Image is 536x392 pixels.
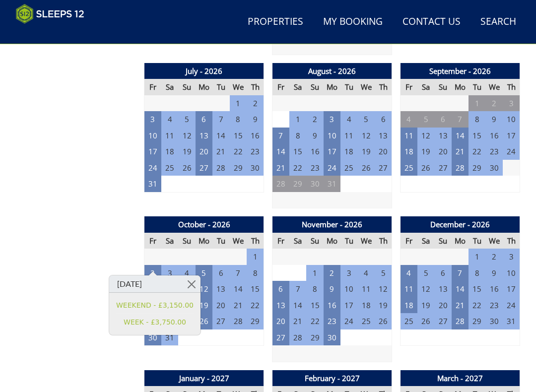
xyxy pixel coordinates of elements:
td: 18 [358,297,375,314]
td: 1 [247,249,264,265]
td: 18 [161,143,178,160]
td: 26 [178,160,195,176]
td: 24 [340,313,357,329]
th: We [230,233,247,249]
td: 26 [358,160,375,176]
td: 25 [358,313,375,329]
th: Sa [289,79,306,95]
td: 16 [247,128,264,144]
td: 10 [340,281,357,297]
th: Su [434,233,451,249]
td: 22 [306,313,323,329]
td: 23 [247,143,264,160]
td: 21 [212,143,229,160]
th: We [358,79,375,95]
th: Th [503,233,520,249]
td: 9 [324,281,340,297]
td: 11 [401,128,417,144]
td: 29 [247,313,264,329]
td: 7 [230,265,247,281]
th: October - 2026 [144,216,264,233]
td: 12 [417,281,434,297]
td: 13 [196,128,212,144]
th: Th [375,79,392,95]
th: Mo [452,79,469,95]
th: Sa [289,233,306,249]
td: 22 [469,143,485,160]
td: 27 [272,329,289,346]
th: We [230,79,247,95]
td: 6 [272,281,289,297]
td: 7 [212,111,229,128]
th: Mo [452,233,469,249]
td: 25 [161,160,178,176]
td: 7 [272,128,289,144]
td: 3 [503,249,520,265]
td: 4 [401,265,417,281]
td: 1 [469,95,485,112]
td: 6 [375,111,392,128]
th: Tu [469,233,485,249]
td: 13 [375,128,392,144]
td: 7 [452,265,469,281]
th: We [486,233,503,249]
td: 30 [306,176,323,192]
td: 24 [144,160,161,176]
td: 2 [144,265,161,281]
td: 6 [434,265,451,281]
a: WEEKEND - £3,150.00 [116,300,194,311]
td: 8 [230,111,247,128]
th: Fr [144,233,161,249]
th: Th [247,233,264,249]
td: 10 [324,128,340,144]
th: Fr [144,79,161,95]
td: 26 [417,313,434,329]
td: 14 [452,281,469,297]
td: 22 [289,160,306,176]
td: 12 [358,128,375,144]
th: Tu [212,79,229,95]
td: 9 [247,111,264,128]
td: 5 [178,111,195,128]
td: 15 [289,143,306,160]
a: My Booking [319,11,387,33]
td: 8 [247,265,264,281]
td: 24 [503,297,520,314]
td: 28 [230,313,247,329]
td: 5 [358,111,375,128]
td: 27 [375,160,392,176]
td: 22 [469,297,485,314]
td: 15 [469,128,485,144]
td: 20 [375,143,392,160]
td: 10 [144,128,161,144]
td: 2 [247,95,264,112]
td: 16 [324,297,340,314]
td: 14 [272,143,289,160]
td: 5 [417,265,434,281]
td: 13 [272,297,289,314]
td: 20 [434,143,451,160]
th: Th [375,233,392,249]
td: 31 [144,176,161,192]
td: 22 [247,297,264,314]
td: 2 [486,249,503,265]
td: 22 [230,143,247,160]
td: 4 [178,265,195,281]
td: 6 [212,265,229,281]
td: 28 [452,313,469,329]
td: 21 [452,297,469,314]
td: 8 [306,281,323,297]
td: 17 [340,297,357,314]
td: 8 [469,111,485,128]
th: Fr [272,79,289,95]
td: 11 [340,128,357,144]
td: 2 [306,111,323,128]
td: 17 [324,143,340,160]
th: Sa [161,233,178,249]
td: 8 [469,265,485,281]
td: 13 [434,281,451,297]
td: 17 [144,143,161,160]
th: We [486,79,503,95]
td: 28 [272,176,289,192]
th: Mo [324,79,340,95]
